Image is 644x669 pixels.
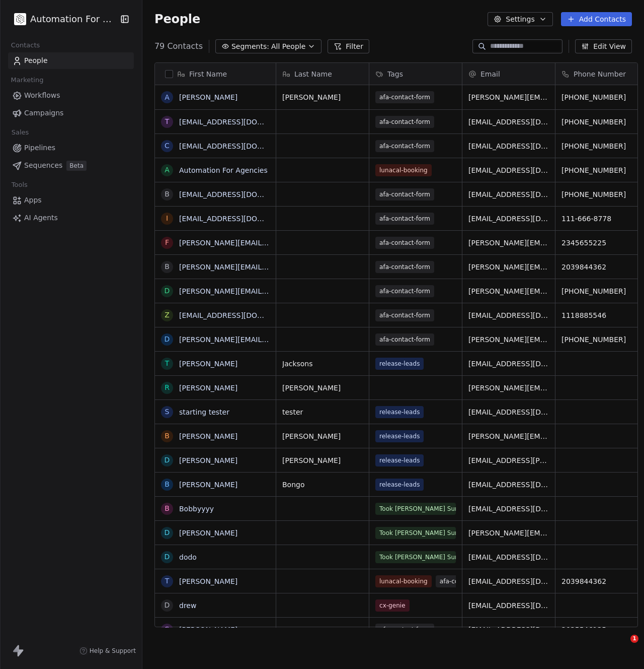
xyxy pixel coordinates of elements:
span: [PERSON_NAME][EMAIL_ADDRESS][PERSON_NAME][DOMAIN_NAME] [468,262,549,272]
a: [EMAIL_ADDRESS][DOMAIN_NAME] [179,190,302,198]
span: Bongo [282,480,363,490]
div: d [165,286,170,296]
span: [PERSON_NAME][EMAIL_ADDRESS][PERSON_NAME][DOMAIN_NAME] [468,286,549,296]
div: A [165,92,170,103]
span: Campaigns [24,108,63,118]
span: [EMAIL_ADDRESS][DOMAIN_NAME] [468,407,549,417]
div: T [165,576,170,586]
span: 2345655225 [561,238,642,248]
a: Campaigns [8,105,134,121]
div: T [165,358,170,369]
a: Automation For Agencies [179,166,268,174]
span: [PERSON_NAME][EMAIL_ADDRESS][DOMAIN_NAME] [468,383,549,393]
div: First Name [155,63,276,85]
span: afa-contact-form [375,261,434,273]
span: People [24,55,48,66]
span: [PHONE_NUMBER] [561,141,642,151]
div: Tags [369,63,462,85]
a: [PERSON_NAME] [179,529,237,537]
span: afa-contact-form [375,624,434,636]
span: afa-contact-form [436,575,495,587]
span: 79 Contacts [154,40,203,52]
span: [EMAIL_ADDRESS][DOMAIN_NAME] [468,600,549,611]
a: AI Agents [8,210,134,226]
div: Email [462,63,555,85]
span: [PERSON_NAME][EMAIL_ADDRESS][PERSON_NAME][DOMAIN_NAME] [468,92,549,102]
button: Filter [328,39,369,53]
span: [PHONE_NUMBER] [561,165,642,175]
span: Tools [7,177,32,192]
div: c [165,141,170,151]
span: tester [282,407,363,417]
span: Took [PERSON_NAME] Survey [375,551,456,563]
div: d [165,334,170,345]
span: [PHONE_NUMBER] [561,335,642,345]
span: [EMAIL_ADDRESS][DOMAIN_NAME] [468,625,549,635]
a: drew [179,601,196,610]
div: d [165,527,170,538]
span: afa-contact-form [375,188,434,200]
div: b [165,479,170,490]
span: [PERSON_NAME] [282,383,363,393]
span: All People [271,41,305,52]
span: cx-genie [375,599,410,612]
span: 2035546135 [561,625,642,635]
span: afa-contact-form [375,213,434,225]
a: [PERSON_NAME] [179,456,237,464]
span: afa-contact-form [375,285,434,297]
a: [EMAIL_ADDRESS][DOMAIN_NAME] [179,142,302,150]
span: afa-contact-form [375,309,434,321]
a: Workflows [8,87,134,104]
span: lunacal-booking [375,164,432,176]
span: release-leads [375,430,424,442]
button: Edit View [575,39,632,53]
span: Took [PERSON_NAME] Survey [375,527,456,539]
span: People [154,12,200,27]
div: Last Name [276,63,369,85]
a: [EMAIL_ADDRESS][DOMAIN_NAME] [179,215,302,223]
span: 2039844362 [561,262,642,272]
span: Tags [387,69,403,79]
div: b [165,431,170,441]
span: 2039844362 [561,576,642,586]
span: [EMAIL_ADDRESS][DOMAIN_NAME] [468,214,549,224]
span: afa-contact-form [375,116,434,128]
a: [PERSON_NAME][EMAIL_ADDRESS][PERSON_NAME][DOMAIN_NAME] [179,239,419,247]
a: [EMAIL_ADDRESS][DOMAIN_NAME] [179,311,302,319]
div: t [165,116,170,127]
span: afa-contact-form [375,333,434,346]
span: Help & Support [90,647,136,655]
span: [PHONE_NUMBER] [561,189,642,199]
a: [PERSON_NAME] [179,481,237,489]
span: release-leads [375,358,424,370]
span: Workflows [24,90,60,101]
span: Apps [24,195,42,206]
a: [PERSON_NAME][EMAIL_ADDRESS][PERSON_NAME][DOMAIN_NAME] [179,263,419,271]
span: [EMAIL_ADDRESS][DOMAIN_NAME] [468,189,549,199]
button: Add Contacts [561,12,632,26]
span: [PERSON_NAME] [282,431,363,441]
span: Beta [66,161,87,171]
span: [EMAIL_ADDRESS][DOMAIN_NAME] [468,552,549,562]
span: [PERSON_NAME][EMAIL_ADDRESS][PERSON_NAME][DOMAIN_NAME] [468,528,549,538]
a: Bobbyyyy [179,505,214,513]
button: Settings [488,12,552,26]
span: [PHONE_NUMBER] [561,92,642,102]
span: Sequences [24,160,62,171]
div: d [165,455,170,465]
span: [EMAIL_ADDRESS][DOMAIN_NAME] [468,359,549,369]
span: First Name [189,69,227,79]
div: s [165,407,169,417]
span: [EMAIL_ADDRESS][DOMAIN_NAME] [468,576,549,586]
span: afa-contact-form [375,237,434,249]
div: b [165,261,170,272]
a: starting tester [179,408,229,416]
a: People [8,52,134,69]
span: Sales [7,125,33,140]
span: Automation For Agencies [30,13,117,26]
a: [PERSON_NAME] [179,360,237,368]
span: [EMAIL_ADDRESS][DOMAIN_NAME] [468,310,549,320]
a: [PERSON_NAME] [179,384,237,392]
span: Last Name [294,69,332,79]
a: dodo [179,553,197,561]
